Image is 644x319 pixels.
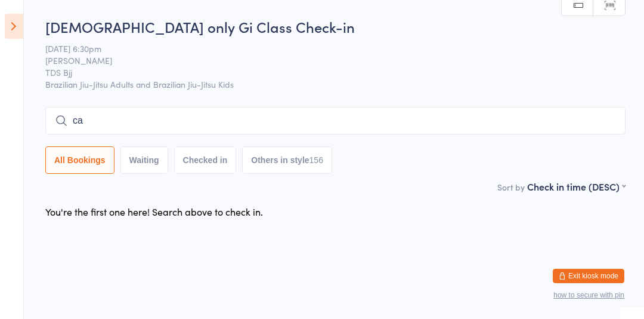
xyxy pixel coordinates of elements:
input: Search [45,107,626,134]
button: how to secure with pin [553,291,624,299]
label: Sort by [497,181,525,193]
div: 156 [309,155,323,165]
span: TDS Bjj [45,66,607,78]
button: Exit kiosk mode [553,269,624,283]
div: You're the first one here! Search above to check in. [45,205,263,218]
button: Checked in [174,146,237,174]
span: Brazilian Jiu-Jitsu Adults and Brazilian Jiu-Jitsu Kids [45,78,626,90]
span: [DATE] 6:30pm [45,42,607,54]
button: Others in style156 [242,146,332,174]
button: All Bookings [45,146,114,174]
button: Waiting [120,146,168,174]
div: Check in time (DESC) [527,180,626,193]
span: [PERSON_NAME] [45,54,607,66]
h2: [DEMOGRAPHIC_DATA] only Gi Class Check-in [45,17,626,36]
